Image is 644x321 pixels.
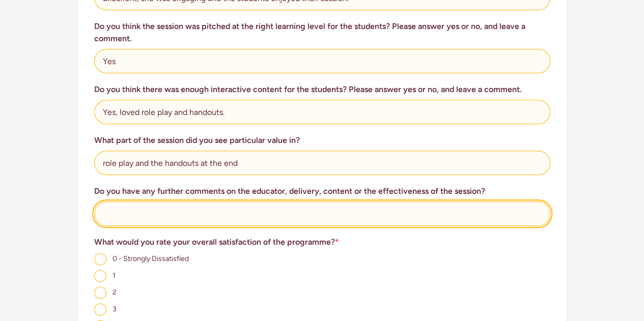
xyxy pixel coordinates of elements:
input: 0 - Strongly Dissatisfied [94,253,106,265]
h3: What would you rate your overall satisfaction of the programme? [94,236,550,248]
input: 1 [94,270,106,282]
input: 3 [94,303,106,315]
h3: Do you think there was enough interactive content for the students? Please answer yes or no, and ... [94,83,550,96]
h3: Do you have any further comments on the educator, delivery, content or the effectiveness of the s... [94,185,550,197]
input: 2 [94,286,106,299]
span: 0 - Strongly Dissatisfied [113,254,189,263]
span: 3 [113,305,117,313]
h3: Do you think the session was pitched at the right learning level for the students? Please answer ... [94,20,550,45]
span: 1 [113,271,116,280]
h3: What part of the session did you see particular value in? [94,134,550,147]
span: 2 [113,288,117,297]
